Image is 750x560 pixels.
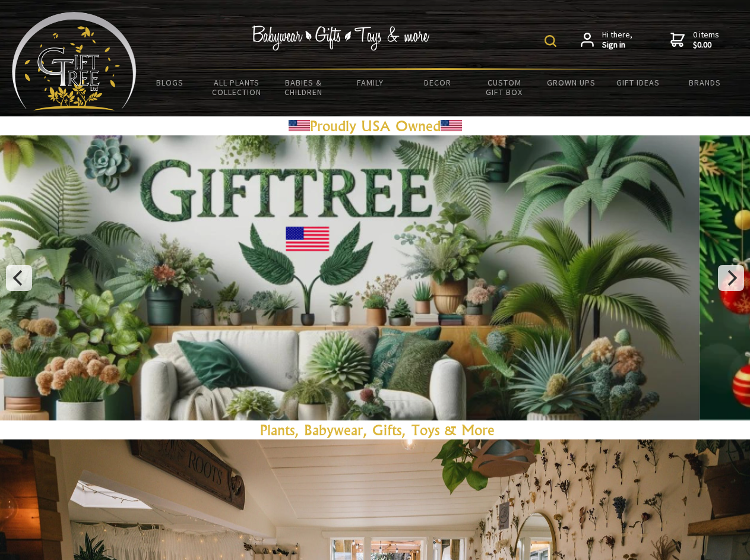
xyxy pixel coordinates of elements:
a: Gift Ideas [605,70,672,95]
strong: $0.00 [693,40,719,50]
a: Grown Ups [537,70,605,95]
a: Custom Gift Box [471,70,538,105]
img: Babyware - Gifts - Toys and more... [12,12,137,110]
img: Babywear - Gifts - Toys & more [252,26,430,50]
span: 0 items [693,29,719,50]
button: Previous [6,265,32,291]
a: All Plants Collection [204,70,271,105]
img: product search [545,35,556,47]
a: Hi there,Sign in [581,30,632,50]
a: Proudly USA Owned [310,117,441,135]
a: 0 items$0.00 [670,30,719,50]
a: Brands [672,70,739,95]
button: Next [718,265,744,291]
span: Hi there, [602,30,632,50]
a: Plants, Babywear, Gifts, Toys & Mor [260,421,488,439]
a: Babies & Children [270,70,337,105]
a: Decor [404,70,471,95]
a: BLOGS [137,70,204,95]
strong: Sign in [602,40,632,50]
a: Family [337,70,404,95]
